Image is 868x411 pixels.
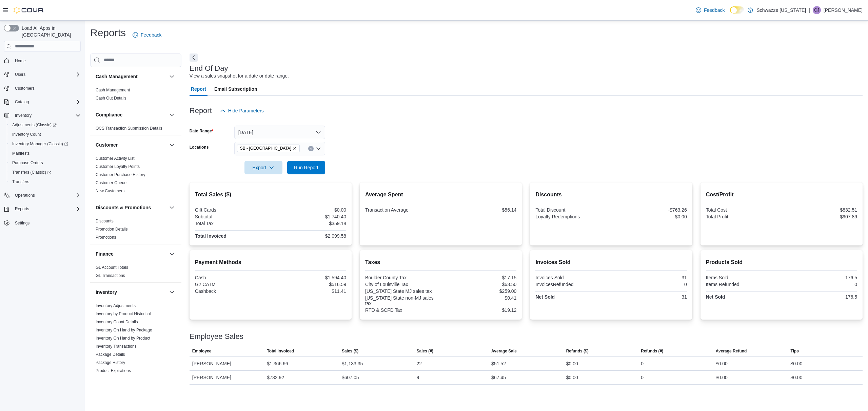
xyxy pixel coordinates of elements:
div: Cade Jeffress [813,6,821,14]
span: Customer Purchase History [96,172,145,177]
button: Inventory Count [7,130,83,139]
span: Export [249,161,278,174]
span: Inventory Count [9,130,81,138]
span: Reports [12,205,81,213]
div: $0.41 [442,295,516,301]
a: Discounts [96,219,114,223]
button: Open list of options [316,146,321,151]
span: Tips [790,348,798,354]
h2: Discounts [535,191,687,199]
span: Promotions [96,235,116,240]
div: $0.00 [613,214,687,219]
span: Settings [15,220,29,226]
span: Users [15,72,25,77]
div: Total Profit [706,214,780,219]
span: Operations [12,191,81,199]
a: Feedback [130,28,164,42]
span: Hide Parameters [228,107,264,114]
div: Items Sold [706,275,780,280]
div: $0.00 [566,360,578,368]
h3: Report [190,107,212,115]
a: Product Expirations [96,368,131,373]
a: OCS Transaction Submission Details [96,126,162,131]
span: Customer Loyalty Points [96,164,140,169]
span: Cash Management [96,87,130,93]
button: Inventory [1,111,83,120]
div: Gift Cards [195,207,269,213]
div: Customer [90,154,181,198]
div: [PERSON_NAME] [190,357,264,370]
span: Inventory Transactions [96,344,137,349]
button: Reports [1,204,83,214]
div: $2,099.58 [272,233,346,239]
span: Inventory Adjustments [96,303,136,308]
span: Transfers (Classic) [12,170,51,175]
div: Total Discount [535,207,610,213]
button: Cash Management [96,73,166,80]
button: Remove SB - Louisville from selection in this group [293,146,297,150]
div: $732.92 [267,373,284,382]
span: Feedback [141,31,161,38]
a: Promotions [96,235,116,240]
nav: Complex example [4,53,81,245]
strong: Net Sold [706,294,725,300]
button: [DATE] [234,126,325,139]
div: $51.52 [491,360,506,368]
button: Customers [1,83,83,93]
span: New Customers [96,188,124,194]
div: 0 [641,373,644,382]
span: Catalog [15,99,29,105]
span: Operations [15,193,35,198]
div: $0.00 [716,373,728,382]
a: Inventory Count [9,130,44,138]
button: Clear input [308,146,314,151]
a: Transfers (Classic) [9,168,54,176]
span: GL Account Totals [96,265,128,270]
div: $0.00 [716,360,728,368]
div: Inventory [90,302,181,402]
button: Compliance [168,111,176,119]
span: Catalog [12,98,81,106]
button: Inventory [168,288,176,296]
div: RTD & SCFD Tax [365,307,439,313]
h2: Total Sales ($) [195,191,346,199]
a: GL Transactions [96,273,125,278]
span: SB - Louisville [237,145,300,152]
div: InvoicesRefunded [535,282,610,287]
div: Transaction Average [365,207,439,213]
label: Date Range [190,128,214,134]
div: G2 CATM [195,282,269,287]
h3: Employee Sales [190,332,243,341]
div: -$763.26 [613,207,687,213]
div: $1,594.40 [272,275,346,280]
span: Product Expirations [96,368,131,373]
div: Total Tax [195,221,269,226]
span: Cash Out Details [96,95,126,101]
span: Customer Queue [96,180,126,186]
span: Customers [15,86,35,91]
span: Settings [12,218,81,227]
a: Customer Queue [96,180,126,185]
button: Hide Parameters [217,104,267,117]
div: Cashback [195,288,269,294]
span: Average Refund [716,348,747,354]
h3: Compliance [96,111,122,118]
span: Inventory Count [12,132,41,137]
a: Inventory Transactions [96,344,137,349]
p: [PERSON_NAME] [824,6,863,14]
button: Home [1,56,83,66]
span: Purchase Orders [9,159,81,167]
div: Subtotal [195,214,269,219]
span: GL Transactions [96,273,125,278]
h3: End Of Day [190,64,228,72]
strong: Net Sold [535,294,555,300]
button: Finance [168,250,176,258]
a: Inventory Count Details [96,320,138,324]
div: $0.00 [566,373,578,382]
a: Package History [96,360,125,365]
span: Sales ($) [342,348,358,354]
h3: Cash Management [96,73,138,80]
a: Customer Activity List [96,156,135,161]
a: GL Account Totals [96,265,128,270]
div: $1,133.35 [342,360,363,368]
